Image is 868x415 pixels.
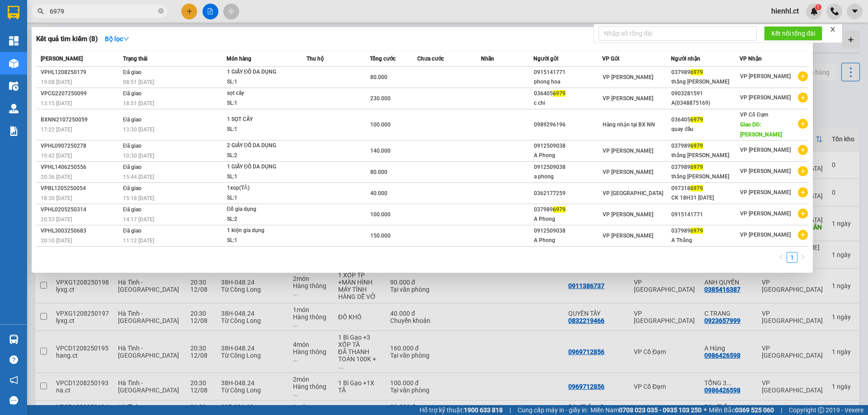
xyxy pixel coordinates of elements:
span: Đã giao [123,143,142,149]
span: 15:44 [DATE] [123,174,154,180]
div: 0989296196 [534,120,602,130]
span: plus-circle [798,93,808,103]
span: 6979 [553,206,566,213]
span: 6979 [690,143,703,149]
span: Đã giao [123,90,142,97]
span: 150.000 [370,233,391,239]
div: A Phong [534,151,602,160]
span: VP [PERSON_NAME] [603,211,653,218]
span: 20:36 [DATE] [41,174,72,180]
span: Món hàng [226,56,251,62]
div: VPHL3003250683 [41,226,120,236]
div: c chi [534,98,602,108]
span: Giao DĐ: [PERSON_NAME] [740,121,782,138]
span: 20:53 [DATE] [41,216,72,223]
span: VP [PERSON_NAME] [740,73,791,79]
div: 037989 [671,141,739,151]
span: 100.000 [370,211,391,218]
span: 14:17 [DATE] [123,216,154,223]
div: VPBL1205250054 [41,184,120,193]
div: 037989 [671,68,739,77]
div: 036405 [534,89,602,98]
li: Previous Page [776,252,787,263]
img: warehouse-icon [9,104,19,113]
img: logo-vxr [8,6,19,19]
div: SL: 1 [227,236,295,246]
span: 15:18 [DATE] [123,195,154,201]
span: 230.000 [370,95,391,102]
span: Đã giao [123,206,142,213]
img: warehouse-icon [9,335,19,344]
div: 2 GIẤY ĐỒ DA DỤNG [227,141,295,151]
div: 037989 [534,205,602,214]
span: VP [PERSON_NAME] [740,168,791,174]
div: quay đầu [671,125,739,134]
input: Nhập số tổng đài [599,26,757,41]
span: Nhãn [481,56,494,62]
input: Tìm tên, số ĐT hoặc mã đơn [50,6,156,16]
span: 18:30 [DATE] [41,195,72,201]
div: CK 18H31 [DATE] [671,193,739,203]
button: Kết nối tổng đài [764,26,822,41]
span: Trạng thái [123,56,147,62]
span: question-circle [9,355,18,364]
div: VPHL0205250314 [41,205,120,214]
div: a phong [534,172,602,182]
span: VP [PERSON_NAME] [603,95,653,102]
div: 036405 [671,115,739,125]
span: close-circle [158,8,164,14]
span: message [9,396,18,405]
button: left [776,252,787,263]
span: Đã giao [123,185,142,191]
span: 140.000 [370,148,391,154]
div: SL: 1 [227,193,295,203]
div: 0362177259 [534,189,602,198]
span: 40.000 [370,190,387,196]
span: VP Cổ Đạm [740,112,768,118]
div: 1 GIẤY ĐỒ DA DỤNG [227,67,295,77]
div: SL: 1 [227,77,295,87]
div: VPCG2207250099 [41,89,120,98]
div: SL: 2 [227,151,295,161]
span: search [38,8,44,14]
span: close-circle [158,7,164,16]
span: Hàng nhận tại BX NN [603,121,655,128]
span: [PERSON_NAME] [41,56,83,62]
div: 0912509038 [534,226,602,236]
span: 11:12 [DATE] [123,238,154,244]
span: left [778,254,784,260]
span: plus-circle [798,166,808,176]
span: 100.000 [370,121,391,128]
div: thắng [PERSON_NAME] [671,151,739,160]
span: VP [GEOGRAPHIC_DATA] [603,190,663,196]
div: VPHL0907250278 [41,141,120,151]
span: VP [PERSON_NAME] [740,147,791,153]
div: A Phong [534,236,602,245]
a: 1 [787,252,797,262]
span: 17:22 [DATE] [41,126,72,133]
div: SL: 1 [227,172,295,182]
span: 13:15 [DATE] [41,100,72,107]
span: VP [PERSON_NAME] [740,210,791,217]
span: 19:42 [DATE] [41,153,72,159]
div: 037989 [671,163,739,172]
button: Bộ lọcdown [98,32,137,46]
span: right [800,254,806,260]
span: VP [PERSON_NAME] [740,232,791,238]
div: thắng [PERSON_NAME] [671,77,739,87]
span: 6979 [553,90,566,97]
li: Next Page [797,252,808,263]
span: Đã giao [123,164,142,170]
img: warehouse-icon [9,59,19,68]
span: 20:10 [DATE] [41,238,72,244]
strong: Bộ lọc [105,35,129,42]
span: 13:30 [DATE] [123,126,154,133]
div: 0903281591 [671,89,739,98]
span: plus-circle [798,71,808,81]
div: VPHL1406250556 [41,163,120,172]
span: notification [9,376,18,384]
span: VP Gửi [602,56,619,62]
div: 037989 [671,226,739,236]
span: 10:30 [DATE] [123,153,154,159]
span: 6979 [690,117,703,123]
